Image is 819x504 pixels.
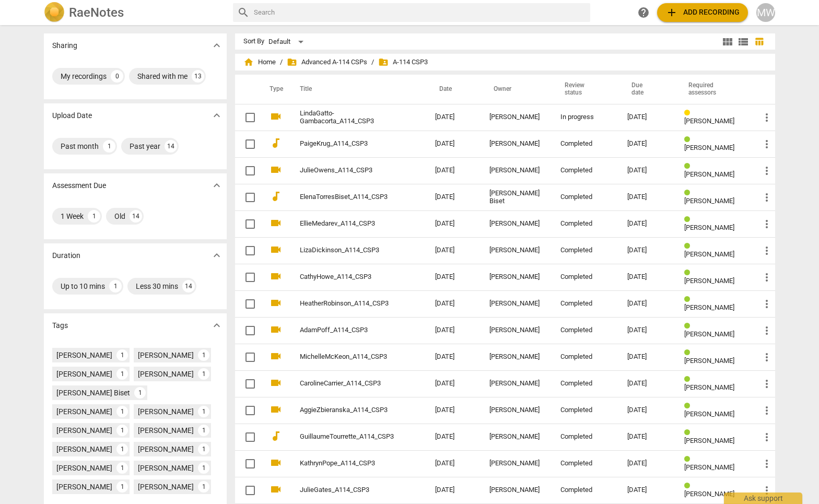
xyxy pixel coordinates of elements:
div: [PERSON_NAME] [489,433,544,441]
div: [DATE] [627,140,668,148]
a: KathrynPope_A114_CSP3 [300,460,397,467]
div: MW [756,3,775,22]
span: folder_shared [287,57,297,67]
div: Completed [560,433,610,441]
td: [DATE] [427,450,481,477]
span: expand_more [210,249,223,262]
div: [DATE] [627,406,668,414]
div: 1 [198,481,209,493]
span: more_vert [760,484,773,497]
span: A-114 CSP3 [378,57,428,67]
div: 1 [103,140,115,153]
div: [PERSON_NAME] [56,444,112,454]
span: videocam [270,403,282,416]
div: 1 [198,368,209,380]
span: videocam [270,323,282,336]
span: Review status: completed [684,269,694,277]
span: [PERSON_NAME] [684,357,734,365]
span: Review status: completed [684,455,694,463]
span: more_vert [760,404,773,417]
div: [PERSON_NAME] [489,300,544,308]
a: MichelleMcKeon_A114_CSP3 [300,353,397,361]
div: Completed [560,460,610,467]
td: [DATE] [427,157,481,184]
span: [PERSON_NAME] [684,303,734,311]
span: [PERSON_NAME] [684,117,734,125]
div: [DATE] [627,193,668,201]
div: In progress [560,113,610,121]
a: HeatherRobinson_A114_CSP3 [300,300,397,308]
span: home [243,57,254,67]
div: 1 [198,425,209,436]
div: [PERSON_NAME] [138,425,194,436]
td: [DATE] [427,477,481,503]
div: [PERSON_NAME] [489,113,544,121]
span: [PERSON_NAME] [684,437,734,444]
div: 1 [116,425,128,436]
div: [PERSON_NAME] [489,326,544,334]
td: [DATE] [427,184,481,210]
div: 1 [116,462,128,474]
p: Sharing [52,40,77,51]
div: 1 [198,349,209,361]
span: more_vert [760,191,773,204]
button: Show more [209,248,225,263]
div: [PERSON_NAME] [489,273,544,281]
div: [PERSON_NAME] [56,369,112,379]
span: more_vert [760,431,773,443]
td: [DATE] [427,344,481,370]
a: LogoRaeNotes [44,2,225,23]
a: Help [634,3,653,22]
span: [PERSON_NAME] [684,197,734,205]
div: Less 30 mins [136,281,178,291]
div: [DATE] [627,326,668,334]
span: more_vert [760,244,773,257]
div: My recordings [61,71,107,81]
span: [PERSON_NAME] [684,410,734,418]
div: Completed [560,380,610,388]
div: 1 [198,406,209,417]
span: more_vert [760,111,773,124]
span: Review status: completed [684,136,694,144]
div: Completed [560,167,610,174]
div: [PERSON_NAME] Biset [489,190,544,205]
div: 1 [116,406,128,417]
th: Owner [481,75,552,104]
a: CathyHowe_A114_CSP3 [300,273,397,281]
span: view_list [737,36,750,48]
div: 1 [198,462,209,474]
span: more_vert [760,324,773,337]
div: 1 [116,368,128,380]
img: Logo [44,2,65,23]
th: Required assessors [676,75,752,104]
span: view_module [721,36,734,48]
span: videocam [270,350,282,362]
button: List view [735,34,751,50]
button: Tile view [720,34,735,50]
div: Ask support [724,493,802,504]
a: AdamPoff_A114_CSP3 [300,326,397,334]
div: 1 [109,280,122,292]
span: audiotrack [270,190,282,203]
div: Completed [560,326,610,334]
div: [DATE] [627,300,668,308]
div: [PERSON_NAME] [489,247,544,254]
div: Default [268,33,307,50]
div: [DATE] [627,380,668,388]
div: [PERSON_NAME] [56,463,112,473]
div: Sort By [243,38,264,45]
span: more_vert [760,458,773,470]
span: videocam [270,483,282,496]
div: 1 [198,443,209,455]
th: Title [287,75,427,104]
div: Completed [560,273,610,281]
th: Date [427,75,481,104]
button: Show more [209,178,225,193]
div: Old [114,211,125,221]
span: Review status: completed [684,216,694,224]
p: Upload Date [52,110,92,121]
a: JulieGates_A114_CSP3 [300,486,397,494]
div: Completed [560,247,610,254]
div: [PERSON_NAME] [56,482,112,492]
td: [DATE] [427,210,481,237]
